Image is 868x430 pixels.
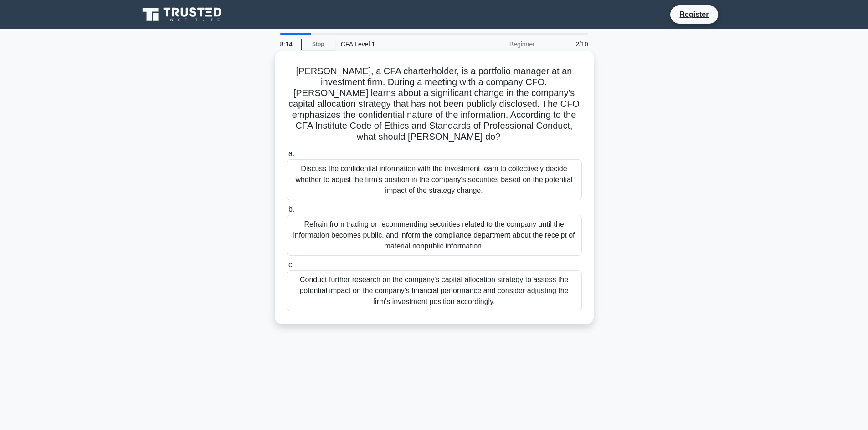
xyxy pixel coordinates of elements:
[674,9,714,20] a: Register
[288,261,294,268] span: c.
[287,270,582,311] div: Conduct further research on the company's capital allocation strategy to assess the potential imp...
[461,35,540,53] div: Beginner
[288,150,294,157] span: a.
[288,205,294,213] span: b.
[335,35,461,53] div: CFA Level 1
[540,35,594,53] div: 2/10
[287,215,582,256] div: Refrain from trading or recommending securities related to the company until the information beco...
[301,39,335,50] a: Stop
[275,35,301,53] div: 8:14
[287,159,582,200] div: Discuss the confidential information with the investment team to collectively decide whether to a...
[286,66,583,143] h5: [PERSON_NAME], a CFA charterholder, is a portfolio manager at an investment firm. During a meetin...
